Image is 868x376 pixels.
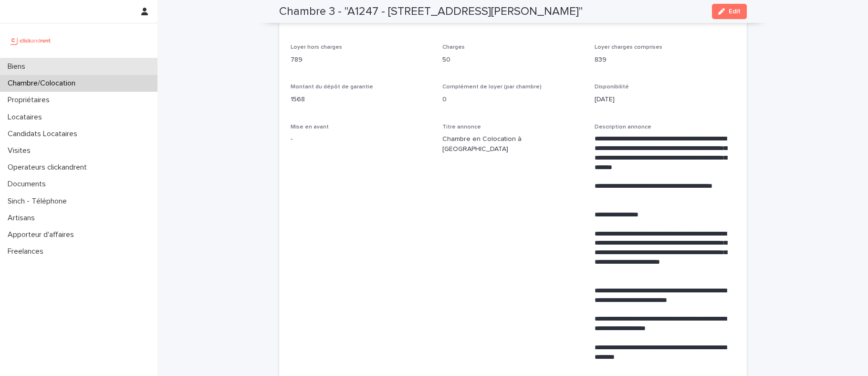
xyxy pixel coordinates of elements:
[291,55,431,65] p: 789
[4,214,42,223] p: Artisans
[4,163,94,172] p: Operateurs clickandrent
[442,134,583,154] p: Chambre en Colocation à [GEOGRAPHIC_DATA]
[291,44,342,50] span: Loyer hors charges
[4,180,53,189] p: Documents
[712,4,747,19] button: Edit
[442,55,583,65] p: 50
[595,84,629,90] span: Disponibilité
[4,96,57,105] p: Propriétaires
[291,84,373,90] span: Montant du dépôt de garantie
[4,129,85,139] p: Candidats Locataires
[595,95,735,105] p: [DATE]
[442,84,542,90] span: Complément de loyer (par chambre)
[8,31,54,50] img: UCB0brd3T0yccxBKYDjQ
[279,5,583,19] h2: Chambre 3 - "A1247 - [STREET_ADDRESS][PERSON_NAME]"
[4,247,51,256] p: Freelances
[4,146,38,155] p: Visites
[4,230,82,239] p: Apporteur d'affaires
[4,62,33,71] p: Biens
[4,79,83,88] p: Chambre/Colocation
[729,8,741,15] span: Edit
[442,124,481,130] span: Titre annonce
[595,44,662,50] span: Loyer charges comprises
[595,55,735,65] p: 839
[291,95,431,105] p: 1568
[595,124,651,130] span: Description annonce
[442,95,583,105] p: 0
[291,134,431,144] p: -
[442,44,465,50] span: Charges
[4,197,74,206] p: Sinch - Téléphone
[4,113,50,122] p: Locataires
[291,124,329,130] span: Mise en avant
